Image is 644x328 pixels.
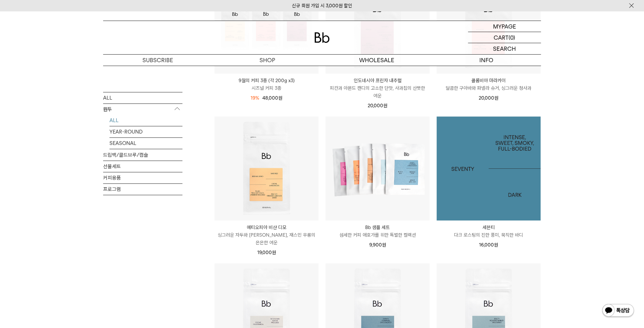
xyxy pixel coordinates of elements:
[437,116,541,220] img: 1000000256_add2_011.jpg
[214,224,319,246] a: 에티오피아 비샨 디모 싱그러운 자두와 [PERSON_NAME], 재스민 우롱의 은은한 여운
[494,242,498,248] span: 원
[468,32,541,43] a: CART (0)
[493,43,516,54] p: SEARCH
[437,77,541,92] a: 콜롬비아 마라카이 달콤한 구아바와 파넬라 슈거, 싱그러운 청사과
[322,55,431,66] p: WHOLESALE
[103,172,182,183] a: 커피용품
[494,95,498,101] span: 원
[292,3,352,9] a: 신규 회원 가입 시 3,000원 할인
[103,92,182,103] a: ALL
[437,116,541,220] a: 세븐티
[272,250,276,255] span: 원
[325,224,430,239] a: Bb 샘플 세트 섬세한 커피 애호가를 위한 특별한 컬렉션
[103,184,182,195] a: 프로그램
[437,231,541,239] p: 다크 로스팅의 진한 풍미, 묵직한 바디
[251,94,259,102] div: 19%
[278,95,282,101] span: 원
[383,103,387,108] span: 원
[369,242,386,248] span: 9,900
[214,77,319,84] p: 9월의 커피 3종 (각 200g x3)
[437,224,541,239] a: 세븐티 다크 로스팅의 진한 풍미, 묵직한 바디
[109,138,182,149] a: SEASONAL
[214,116,319,220] img: 에티오피아 비샨 디모
[494,32,509,43] p: CART
[325,224,430,231] p: Bb 샘플 세트
[479,95,498,101] span: 20,000
[325,77,430,100] a: 인도네시아 프린자 내추럴 피칸과 아몬드 캔디의 고소한 단맛, 사과칩의 산뜻한 여운
[314,32,330,43] img: 로고
[109,115,182,126] a: ALL
[325,77,430,84] p: 인도네시아 프린자 내추럴
[103,104,182,115] p: 원두
[437,224,541,231] p: 세븐티
[103,55,213,66] a: SUBSCRIBE
[325,116,430,220] img: Bb 샘플 세트
[431,55,541,66] p: INFO
[493,21,516,32] p: MYPAGE
[262,95,282,101] span: 48,000
[382,242,386,248] span: 원
[214,84,319,92] p: 시즈널 커피 3종
[213,55,322,66] a: SHOP
[325,231,430,239] p: 섬세한 커피 애호가를 위한 특별한 컬렉션
[479,242,498,248] span: 16,000
[214,224,319,231] p: 에티오피아 비샨 디모
[103,149,182,161] a: 드립백/콜드브루/캡슐
[214,231,319,246] p: 싱그러운 자두와 [PERSON_NAME], 재스민 우롱의 은은한 여운
[325,84,430,100] p: 피칸과 아몬드 캔디의 고소한 단맛, 사과칩의 산뜻한 여운
[601,303,634,318] img: 카카오톡 채널 1:1 채팅 버튼
[368,103,387,108] span: 20,000
[437,77,541,84] p: 콜롬비아 마라카이
[109,126,182,137] a: YEAR-ROUND
[103,161,182,172] a: 선물세트
[468,21,541,32] a: MYPAGE
[509,32,515,43] p: (0)
[437,84,541,92] p: 달콤한 구아바와 파넬라 슈거, 싱그러운 청사과
[257,250,276,255] span: 19,000
[214,77,319,92] a: 9월의 커피 3종 (각 200g x3) 시즈널 커피 3종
